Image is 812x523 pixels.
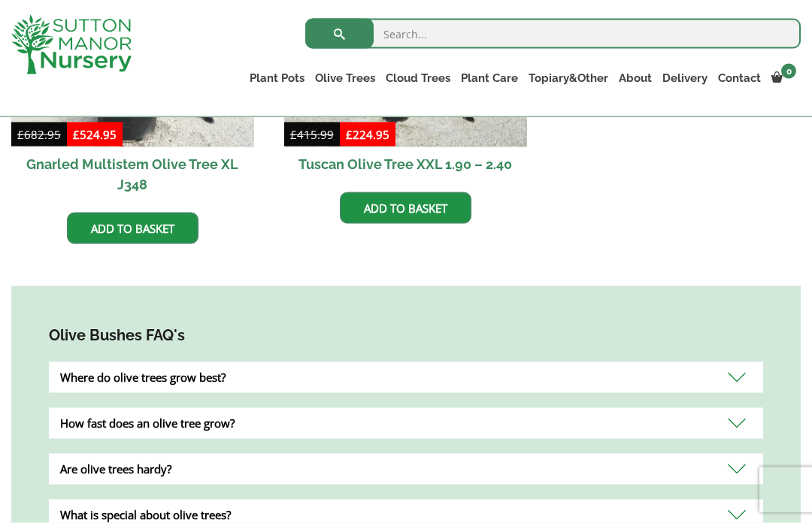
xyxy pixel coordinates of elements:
a: Plant Pots [244,68,310,89]
h4: Olive Bushes FAQ's [49,324,763,347]
a: 0 [766,68,801,89]
a: Cloud Trees [380,68,456,89]
div: How fast does an olive tree grow? [49,408,763,439]
img: logo [11,15,132,74]
a: Plant Care [456,68,523,89]
span: £ [290,127,297,142]
a: Olive Trees [310,68,380,89]
a: Delivery [657,68,713,89]
a: Contact [713,68,766,89]
a: Topiary&Other [523,68,614,89]
bdi: 524.95 [73,127,117,142]
bdi: 415.99 [290,127,334,142]
h2: Gnarled Multistem Olive Tree XL J348 [11,147,254,201]
bdi: 682.95 [17,127,61,142]
div: Are olive trees hardy? [49,454,763,485]
h2: Tuscan Olive Tree XXL 1.90 – 2.40 [284,147,527,181]
span: £ [346,127,353,142]
a: Add to basket: “Gnarled Multistem Olive Tree XL J348” [67,213,198,244]
a: About [614,68,657,89]
a: Add to basket: “Tuscan Olive Tree XXL 1.90 - 2.40” [340,192,471,224]
span: £ [73,127,80,142]
span: 0 [781,64,796,79]
input: Search... [305,19,801,49]
span: £ [17,127,24,142]
bdi: 224.95 [346,127,389,142]
div: Where do olive trees grow best? [49,362,763,393]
